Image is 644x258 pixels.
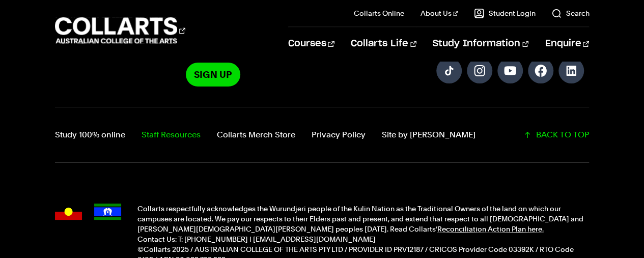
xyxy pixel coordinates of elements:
[55,128,125,142] a: Study 100% online
[351,27,416,61] a: Collarts Life
[474,8,535,18] a: Student Login
[354,8,404,18] a: Collarts Online
[55,107,590,163] div: Additional links and back-to-top button
[55,128,475,142] nav: Footer navigation
[382,128,475,142] a: Site by Calico
[186,63,240,87] a: Sign Up
[433,27,528,61] a: Study Information
[497,58,523,83] a: Follow us on YouTube
[217,128,295,142] a: Collarts Merch Store
[312,128,366,142] a: Privacy Policy
[545,27,589,61] a: Enquire
[55,16,185,45] div: Go to homepage
[437,225,544,233] a: Reconciliation Action Plan here.
[436,58,462,83] a: Follow us on TikTok
[137,204,590,234] p: Collarts respectfully acknowledges the Wurundjeri people of the Kulin Nation as the Traditional O...
[288,27,334,61] a: Courses
[467,58,492,83] a: Follow us on Instagram
[142,128,201,142] a: Staff Resources
[55,204,82,220] img: Australian Aboriginal flag
[94,204,121,220] img: Torres Strait Islander flag
[523,128,589,142] a: Scroll back to top of the page
[558,58,584,83] a: Follow us on LinkedIn
[551,8,589,18] a: Search
[528,58,553,83] a: Follow us on Facebook
[137,234,590,244] p: Contact Us: T: [PHONE_NUMBER] | [EMAIL_ADDRESS][DOMAIN_NAME]
[421,8,458,18] a: About Us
